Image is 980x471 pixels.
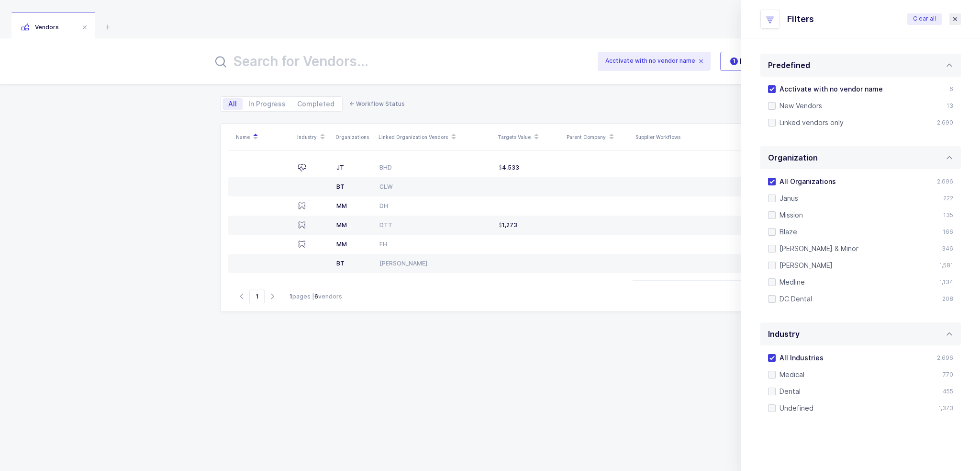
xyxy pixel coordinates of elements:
span: Linked vendors only [776,118,844,127]
span: Clear all [913,15,936,23]
div: Predefined [760,54,961,77]
span: Mission [776,210,803,219]
span: All Industries [776,353,824,362]
span: Filter [730,57,757,66]
div: MM [336,202,372,210]
div: Organization [760,169,961,319]
span: All [228,101,237,107]
div: 135 [943,211,953,219]
b: 1 [290,293,292,300]
span: In Progress [248,101,286,107]
button: close drawer [949,13,961,25]
sup: 1 [730,57,738,65]
div: 346 [942,244,953,253]
div: 455 [943,387,953,396]
div: BHD [379,164,491,172]
div: pages | vendors [290,292,342,301]
span: [PERSON_NAME] & Minor [776,244,858,253]
div: 208 [942,295,953,303]
div: DH [379,202,491,210]
div: 1,373 [938,404,953,413]
div: DTT [379,221,491,229]
div: Industry [760,322,961,345]
span: Acctivate with no vendor name [598,52,711,71]
div: Industry [297,129,330,145]
div: Name [236,129,291,145]
span: DC Dental [776,294,812,303]
div: Predefined [760,77,961,142]
div: 222 [943,194,953,203]
div: 2,696 [937,177,953,186]
div: Organizations [335,133,373,141]
div: Industry [768,322,800,345]
span: All Organizations [776,177,836,186]
div: 13 [947,102,953,110]
div: BT [336,260,372,267]
span: Janus [776,194,798,203]
div: MM [336,221,372,229]
div: 2,696 [937,354,953,362]
div: Targets Value [498,129,561,145]
b: 6 [314,293,318,300]
div: 2,690 [937,118,953,127]
span: Completed [297,101,334,107]
div: 770 [943,370,953,379]
span: Acctivate with no vendor name [776,84,883,93]
div: Industry [760,345,961,428]
div: 6 [949,85,953,93]
span: Filters [787,13,814,25]
div: 1,134 [939,278,953,287]
div: Organization [760,146,961,169]
span: 4,533 [499,164,519,172]
div: Supplier Workflows [635,133,744,141]
div: Predefined [768,54,810,77]
span: Vendors [21,23,59,31]
span: Undefined [776,403,813,413]
span: Dental [776,387,801,396]
div: JT [336,164,372,172]
div: EH [379,241,491,248]
div: Organization [768,146,818,169]
span: [PERSON_NAME] [776,261,833,270]
span: New Vendors [776,101,822,110]
span: 1,273 [499,221,517,229]
span: Blaze [776,227,797,236]
span: Medline [776,277,805,287]
span: Medical [776,370,804,379]
button: Clear all [907,13,942,25]
div: MM [336,241,372,248]
div: CLW [379,183,491,191]
button: 1Filter [720,52,768,71]
div: BT [336,183,372,191]
span: ← Workflow Status [349,100,405,107]
div: Parent Company [567,129,630,145]
input: Search for Vendors... [212,50,584,73]
span: Go to [249,289,265,304]
div: Linked Organization Vendors [379,129,492,145]
div: 1,581 [939,261,953,270]
div: 166 [943,228,953,236]
div: [PERSON_NAME] [379,260,491,267]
